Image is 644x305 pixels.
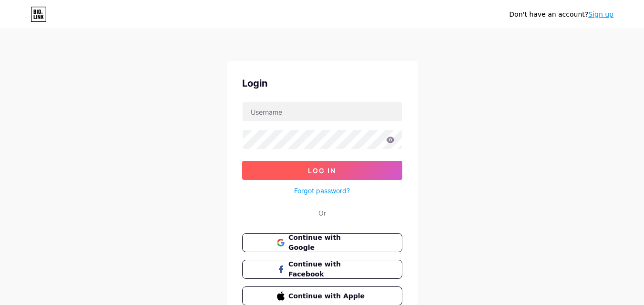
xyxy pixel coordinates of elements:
[242,233,402,252] button: Continue with Google
[509,10,613,20] div: Don't have an account?
[288,259,367,279] span: Continue with Facebook
[242,161,402,180] button: Log In
[308,167,336,175] span: Log In
[294,186,350,196] a: Forgot password?
[318,208,326,218] div: Or
[243,102,402,121] input: Username
[588,10,613,18] a: Sign up
[288,233,367,253] span: Continue with Google
[288,291,367,301] span: Continue with Apple
[242,76,402,90] div: Login
[242,260,402,279] button: Continue with Facebook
